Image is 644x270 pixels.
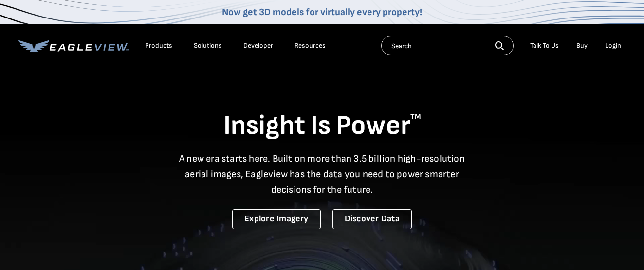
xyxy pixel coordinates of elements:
input: Search [381,36,514,55]
div: Resources [294,41,326,50]
p: A new era starts here. Built on more than 3.5 billion high-resolution aerial images, Eagleview ha... [173,151,471,198]
sup: TM [410,112,421,122]
div: Talk To Us [530,41,559,50]
a: Explore Imagery [232,209,321,229]
a: Developer [243,41,273,50]
a: Now get 3D models for virtually every property! [222,6,422,18]
a: Discover Data [332,209,412,229]
div: Products [145,41,172,50]
h1: Insight Is Power [18,109,626,143]
a: Buy [576,41,588,50]
div: Solutions [194,41,222,50]
div: Login [605,41,621,50]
